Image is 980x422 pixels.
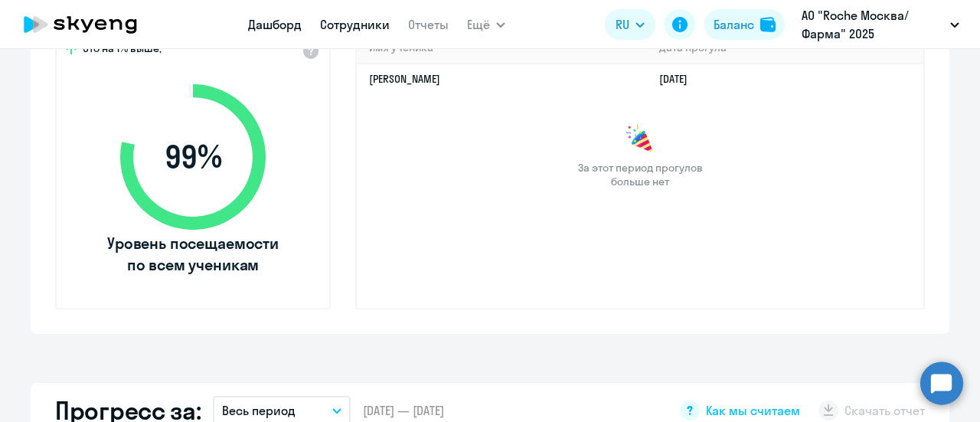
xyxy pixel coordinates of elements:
span: RU [616,15,629,34]
button: Ещё [467,9,505,40]
p: АО "Roche Москва/Фарма" 2025 постоплата, [GEOGRAPHIC_DATA] | ЗАО Рош [GEOGRAPHIC_DATA] (IT-департ... [802,6,944,43]
a: [DATE] [659,72,700,86]
span: Как мы считаем [706,402,800,419]
div: Баланс [714,15,754,34]
span: Уровень посещаемости по всем ученикам [105,233,281,276]
a: [PERSON_NAME] [369,72,440,86]
button: АО "Roche Москва/Фарма" 2025 постоплата, [GEOGRAPHIC_DATA] | ЗАО Рош [GEOGRAPHIC_DATA] (IT-департ... [794,6,967,43]
button: RU [605,9,655,40]
span: За этот период прогулов больше нет [576,161,704,188]
img: balance [760,17,776,32]
button: Балансbalance [704,9,785,40]
span: Ещё [467,15,490,34]
img: congrats [625,124,655,155]
a: Дашборд [248,17,302,32]
a: Отчеты [408,17,449,32]
p: Весь период [222,401,296,420]
span: Это на 1% выше, [83,41,162,60]
a: Сотрудники [320,17,390,32]
span: 99 % [105,139,281,175]
span: [DATE] — [DATE] [363,402,444,419]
